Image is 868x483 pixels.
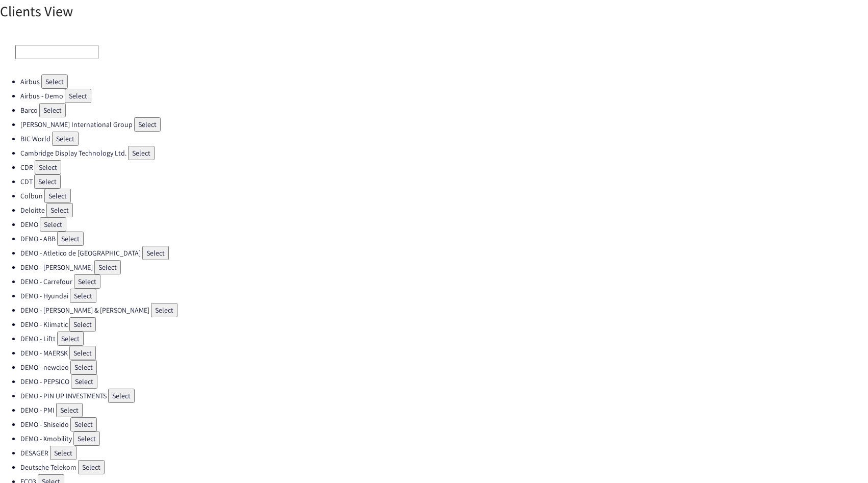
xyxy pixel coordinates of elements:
li: DEMO - PIN UP INVESTMENTS [20,389,868,403]
button: Select [41,74,68,89]
button: Select [40,217,66,232]
li: DEMO - Carrefour [20,274,868,289]
button: Select [74,274,100,289]
button: Select [78,460,105,474]
iframe: Chat Widget [817,434,868,483]
li: Deutsche Telekom [20,460,868,474]
button: Select [44,189,71,203]
li: [PERSON_NAME] International Group [20,117,868,132]
button: Select [57,332,84,346]
button: Select [34,174,61,189]
li: DEMO - Atletico de [GEOGRAPHIC_DATA] [20,246,868,260]
li: DEMO - Xmobility [20,431,868,446]
button: Select [128,146,155,160]
li: Airbus [20,74,868,89]
button: Select [65,89,91,103]
button: Select [39,103,66,117]
li: Colbun [20,189,868,203]
li: Barco [20,103,868,117]
button: Select [134,117,161,132]
li: DEMO - Liftt [20,332,868,346]
button: Select [56,403,83,417]
li: DEMO - PEPSICO [20,374,868,389]
li: DEMO - [PERSON_NAME] & [PERSON_NAME] [20,303,868,317]
button: Select [151,303,177,317]
button: Select [57,232,84,246]
li: DEMO - Hyundai [20,289,868,303]
li: CDT [20,174,868,189]
li: BIC World [20,132,868,146]
li: DEMO [20,217,868,232]
div: Widget de chat [817,434,868,483]
button: Select [35,160,61,174]
button: Select [46,203,73,217]
li: DEMO - Klimatic [20,317,868,332]
li: DEMO - PMI [20,403,868,417]
li: DEMO - ABB [20,232,868,246]
li: DESAGER [20,446,868,460]
li: Deloitte [20,203,868,217]
button: Select [71,374,97,389]
button: Select [69,317,96,332]
button: Select [70,360,97,374]
li: Airbus - Demo [20,89,868,103]
li: Cambridge Display Technology Ltd. [20,146,868,160]
button: Select [73,431,100,446]
button: Select [70,417,97,431]
button: Select [50,446,76,460]
li: DEMO - Shiseido [20,417,868,431]
li: DEMO - MAERSK [20,346,868,360]
li: DEMO - newcleo [20,360,868,374]
li: CDR [20,160,868,174]
button: Select [108,389,135,403]
button: Select [94,260,121,274]
button: Select [69,346,96,360]
li: DEMO - [PERSON_NAME] [20,260,868,274]
button: Select [142,246,169,260]
button: Select [70,289,96,303]
button: Select [52,132,79,146]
